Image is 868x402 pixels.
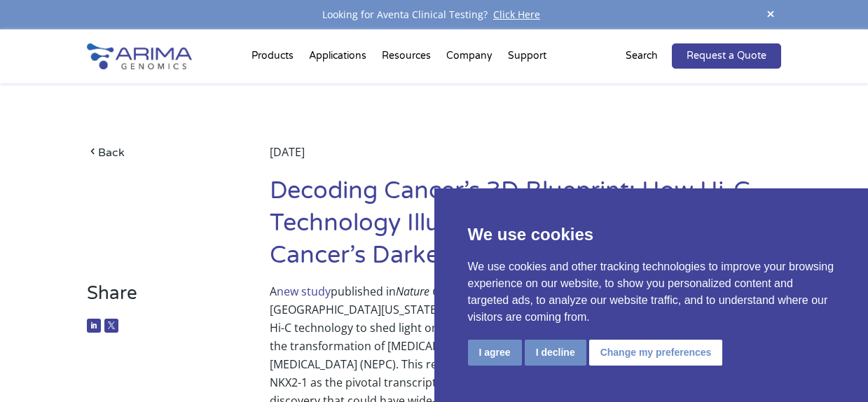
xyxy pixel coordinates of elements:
h1: Decoding Cancer’s 3D Blueprint: How Hi-C Technology Illuminates [MEDICAL_DATA] Cancer’s Darkest T... [270,175,781,282]
div: [DATE] [270,143,781,175]
p: We use cookies [468,222,835,247]
em: Nature Genetics [396,284,474,299]
a: Request a Quote [672,43,781,69]
button: I decline [525,340,586,366]
button: I agree [468,340,522,366]
p: We use cookies and other tracking technologies to improve your browsing experience on our website... [468,258,835,326]
img: Arima-Genomics-logo [87,43,192,69]
div: Looking for Aventa Clinical Testing? [87,6,781,24]
a: new study [277,284,331,299]
a: Click Here [488,8,546,21]
p: Search [626,47,658,65]
button: Change my preferences [589,340,723,366]
h3: Share [87,282,232,315]
a: Back [87,143,232,162]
